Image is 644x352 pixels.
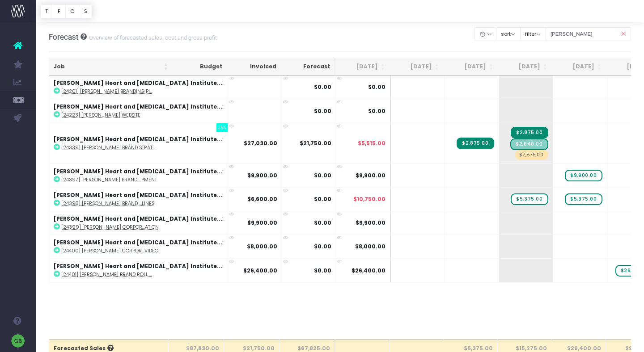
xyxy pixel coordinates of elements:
strong: [PERSON_NAME] Heart and [MEDICAL_DATA] Institute... [54,168,222,175]
span: wayahead Sales Forecast Item [565,193,602,205]
button: sort [496,27,521,41]
span: $0.00 [368,107,386,115]
td: : [49,75,228,99]
strong: $0.00 [314,83,331,91]
span: $0.00 [368,83,386,91]
strong: [PERSON_NAME] Heart and [MEDICAL_DATA] Institute... [54,135,222,143]
span: $9,900.00 [356,172,386,180]
abbr: [24399] Baker Institute Corporate Presentation [61,224,159,230]
span: $10,750.00 [353,195,386,203]
span: $8,000.00 [355,243,386,251]
span: Forecast [49,33,79,42]
abbr: [24223] Baker Institute Website [61,112,140,118]
td: : [49,163,228,187]
abbr: [24339] Baker Institute Brand Strategy [61,144,155,151]
strong: [PERSON_NAME] Heart and [MEDICAL_DATA] Institute... [54,262,222,270]
abbr: [24401] Baker Institute Brand Roll Out [61,271,152,278]
td: : [49,99,228,122]
th: Invoiced [227,58,281,75]
td: : [49,258,228,282]
td: : [49,123,228,163]
img: images/default_profile_image.png [11,334,25,348]
td: : [49,187,228,211]
strong: [PERSON_NAME] Heart and [MEDICAL_DATA] Institute... [54,103,222,110]
button: C [65,4,80,18]
td: : [49,235,228,258]
abbr: [24400] Baker Institute Corporate Video [61,247,158,254]
span: $9,900.00 [356,219,386,227]
th: Aug 25: activate to sort column ascending [444,58,498,75]
small: Overview of forecasted sales, cost and gross profit [87,33,217,42]
div: Vertical button group [40,4,92,18]
button: S [79,4,92,18]
strong: $0.00 [314,172,331,179]
th: Oct 25: activate to sort column ascending [552,58,606,75]
span: $5,515.00 [358,139,386,147]
strong: $21,750.00 [300,139,331,147]
span: wayahead Sales Forecast Item [511,193,548,205]
span: 25% [216,123,228,132]
button: T [40,4,53,18]
span: Streamtime Invoice: 71970 – [24339] Baker Institute Brand Strategy [511,127,548,138]
strong: $0.00 [314,107,331,115]
strong: [PERSON_NAME] Heart and [MEDICAL_DATA] Institute... [54,191,222,199]
strong: $0.00 [314,195,331,203]
td: : [49,211,228,235]
th: Jul 25: activate to sort column ascending [390,58,444,75]
abbr: [24397] Baker Institute Brand Asset Development [61,176,157,183]
abbr: [24201] Baker Institute Branding Pitch [61,88,153,95]
th: Budget [173,58,227,75]
strong: $8,000.00 [247,243,277,250]
strong: $26,400.00 [243,267,277,274]
th: Job: activate to sort column ascending [49,58,173,75]
strong: $27,030.00 [244,139,277,147]
th: Jun 25: activate to sort column ascending [335,58,390,75]
input: Search... [546,27,631,41]
strong: $0.00 [314,267,331,274]
strong: [PERSON_NAME] Heart and [MEDICAL_DATA] Institute... [54,215,222,222]
strong: $9,900.00 [247,219,277,226]
button: F [53,4,66,18]
span: Streamtime Draft Invoice: 71999 – [24339] Baker Institute Brand Strategy [510,138,548,150]
span: $26,400.00 [352,267,386,275]
strong: $6,600.00 [247,195,277,203]
th: Forecast [281,58,335,75]
strong: [PERSON_NAME] Heart and [MEDICAL_DATA] Institute... [54,79,222,87]
abbr: [24398] Baker Institute Brand Guidelines [61,200,154,207]
span: Streamtime Invoice: 71914 – [24339] Baker Institute Brand Strategy - 1 [457,138,494,149]
span: wayahead Sales Forecast Item [515,150,548,160]
span: wayahead Sales Forecast Item [565,170,602,181]
strong: $9,900.00 [247,172,277,179]
strong: $0.00 [314,219,331,226]
button: filter [520,27,546,41]
th: Sep 25: activate to sort column ascending [498,58,552,75]
strong: [PERSON_NAME] Heart and [MEDICAL_DATA] Institute... [54,239,222,246]
strong: $0.00 [314,243,331,250]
